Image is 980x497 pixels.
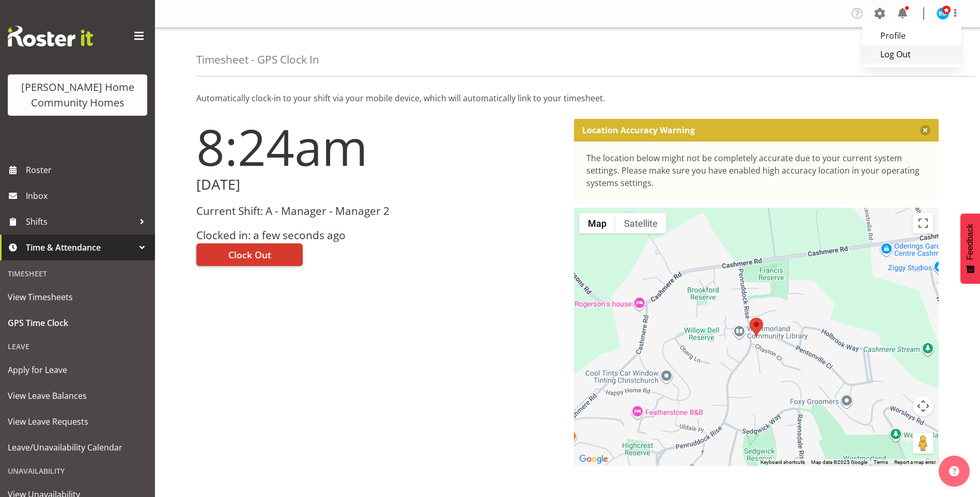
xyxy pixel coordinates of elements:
span: Map data ©2025 Google [811,459,867,465]
span: GPS Time Clock [8,315,147,331]
button: Feedback - Show survey [960,213,980,284]
div: Unavailability [3,460,152,482]
span: Time & Attendance [26,240,134,255]
p: Automatically clock-in to your shift via your mobile device, which will automatically link to you... [196,92,939,104]
a: View Timesheets [3,284,152,310]
a: GPS Time Clock [3,310,152,336]
a: Log Out [862,45,961,64]
div: Leave [3,336,152,357]
img: Google [577,453,611,466]
h4: Timesheet - GPS Clock In [196,54,319,66]
button: Show street map [579,213,615,234]
img: Rosterit website logo [8,26,93,46]
p: Location Accuracy Warning [582,125,695,135]
button: Map camera controls [913,396,934,416]
span: Clock Out [228,248,271,261]
button: Drag Pegman onto the map to open Street View [913,433,934,454]
div: Timesheet [3,263,152,284]
button: Toggle fullscreen view [913,213,934,234]
span: Shifts [26,214,134,229]
a: Open this area in Google Maps (opens a new window) [577,453,611,466]
span: Feedback [966,224,975,260]
a: Report a map error [894,459,936,465]
span: Roster [26,162,150,178]
span: Inbox [26,188,150,204]
img: barbara-dunlop8515.jpg [937,7,949,20]
div: [PERSON_NAME] Home Community Homes [18,80,137,111]
h1: 8:24am [196,119,562,175]
div: The location below might not be completely accurate due to your current system settings. Please m... [586,152,927,189]
span: Leave/Unavailability Calendar [8,440,147,455]
span: View Leave Requests [8,414,147,429]
span: View Timesheets [8,289,147,305]
a: View Leave Requests [3,409,152,434]
a: Apply for Leave [3,357,152,383]
span: View Leave Balances [8,388,147,403]
h3: Current Shift: A - Manager - Manager 2 [196,205,562,217]
button: Show satellite imagery [615,213,666,234]
h2: [DATE] [196,177,562,193]
a: Profile [862,26,961,45]
span: Apply for Leave [8,362,147,378]
button: Keyboard shortcuts [760,459,805,466]
button: Close message [920,125,930,135]
img: help-xxl-2.png [949,466,959,476]
a: Terms (opens in new tab) [874,459,888,465]
h3: Clocked in: a few seconds ago [196,229,562,241]
a: View Leave Balances [3,383,152,409]
button: Clock Out [196,243,303,266]
a: Leave/Unavailability Calendar [3,434,152,460]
